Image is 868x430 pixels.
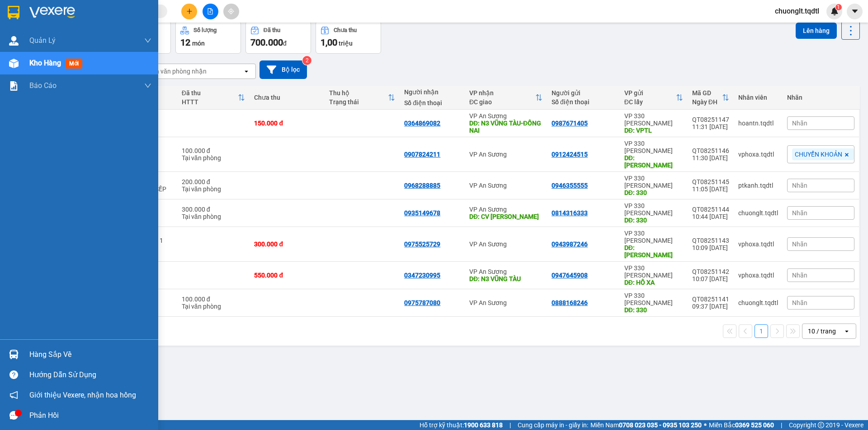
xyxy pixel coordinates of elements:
[8,8,80,29] div: VP 330 [PERSON_NAME]
[518,420,588,430] span: Cung cấp máy in - giấy in:
[29,35,56,46] span: Quản Lý
[738,240,778,248] div: vphoxa.tqdtl
[325,86,400,110] th: Toggle SortBy
[792,182,807,189] span: Nhãn
[21,42,44,58] span: 330
[182,296,245,303] div: 100.000 đ
[738,94,778,101] div: Nhân viên
[182,206,245,213] div: 300.000 đ
[624,127,683,134] div: DĐ: VPTL
[8,6,19,19] img: logo-vxr
[808,327,836,336] div: 10 / trang
[738,299,778,306] div: chuonglt.tqdtl
[469,268,542,275] div: VP An Sương
[86,31,189,63] span: CV [PERSON_NAME]
[404,88,460,96] div: Người nhận
[9,411,18,420] span: message
[509,420,511,430] span: |
[792,120,807,127] span: Nhãn
[552,89,615,97] div: Người gửi
[66,59,82,69] span: mới
[254,94,320,101] div: Chưa thu
[692,237,729,244] div: QT08251143
[835,4,842,10] sup: 1
[692,275,729,282] div: 10:07 [DATE]
[29,389,136,401] span: Giới thiệu Vexere, nhận hoa hồng
[792,299,807,306] span: Nhãn
[738,151,778,158] div: vphoxa.tqdtl
[552,182,588,189] div: 0946355555
[692,296,729,303] div: QT08251141
[738,209,778,217] div: chuonglt.tqdtl
[624,279,683,286] div: DĐ: HÔ XA
[692,303,729,310] div: 09:37 [DATE]
[86,8,189,18] div: VP An Sương
[144,67,207,76] div: Chọn văn phòng nhận
[624,154,683,169] div: DĐ: HỒ XÁ
[469,98,535,106] div: ĐC giao
[29,80,57,91] span: Báo cáo
[624,306,683,314] div: DĐ: 330
[404,299,440,306] div: 0975787080
[175,21,241,54] button: Số lượng12món
[182,89,238,97] div: Đã thu
[404,272,440,279] div: 0347230995
[8,9,22,18] span: Gửi:
[254,272,320,279] div: 550.000 đ
[245,21,311,54] button: Đã thu700.000đ
[250,37,283,48] span: 700.000
[552,272,588,279] div: 0947645908
[182,213,245,220] div: Tại văn phòng
[768,5,826,17] span: chuonglt.tqdtl
[692,178,729,185] div: QT08251145
[735,421,774,429] strong: 0369 525 060
[182,147,245,154] div: 100.000 đ
[704,423,707,427] span: ⚪️
[181,4,197,19] button: plus
[264,27,280,33] div: Đã thu
[792,272,807,279] span: Nhãn
[818,422,824,428] span: copyright
[339,40,353,47] span: triệu
[624,202,683,217] div: VP 330 [PERSON_NAME]
[781,420,782,430] span: |
[469,112,542,120] div: VP An Sương
[404,99,460,106] div: Số điện thoại
[182,178,245,185] div: 200.000 đ
[9,36,19,46] img: warehouse-icon
[837,4,840,10] span: 1
[9,391,18,399] span: notification
[738,182,778,189] div: ptkanh.tqdtl
[228,8,234,14] span: aim
[830,7,839,15] img: icon-new-feature
[692,213,729,220] div: 10:44 [DATE]
[193,27,217,33] div: Số lượng
[223,4,239,19] button: aim
[9,59,19,68] img: warehouse-icon
[688,86,734,110] th: Toggle SortBy
[847,4,863,19] button: caret-down
[86,18,189,31] div: 0935149678
[259,60,307,79] button: Bộ lọc
[692,123,729,130] div: 11:31 [DATE]
[469,213,542,220] div: DĐ: CV LINH XUÂN
[86,9,108,18] span: Nhận:
[851,7,859,15] span: caret-down
[787,94,854,101] div: Nhãn
[192,40,205,47] span: món
[29,409,151,422] div: Phản hồi
[469,182,542,189] div: VP An Sương
[464,421,503,429] strong: 1900 633 818
[29,348,151,361] div: Hàng sắp về
[692,206,729,213] div: QT08251144
[182,98,238,106] div: HTTT
[469,151,542,158] div: VP An Sương
[469,120,542,134] div: DĐ: N3 VŨNG TÀU-ĐỒNG NAI
[843,328,850,335] svg: open
[182,303,245,310] div: Tại văn phòng
[624,112,683,127] div: VP 330 [PERSON_NAME]
[86,36,99,46] span: DĐ:
[404,209,440,217] div: 0935149678
[29,59,61,67] span: Kho hàng
[624,140,683,154] div: VP 330 [PERSON_NAME]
